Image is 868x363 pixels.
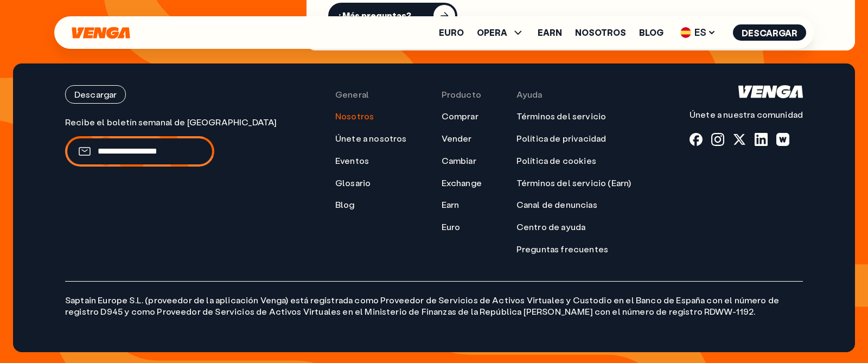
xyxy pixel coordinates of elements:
[516,177,631,189] a: Términos del servicio (Earn)
[516,89,542,100] span: Ayuda
[439,28,464,37] a: Euro
[733,24,806,41] button: Descargar
[65,85,277,104] a: Descargar
[690,109,803,120] p: Únete a nuestra comunidad
[711,133,724,146] a: instagram
[690,133,703,146] a: fb
[755,133,768,146] a: linkedin
[442,199,459,211] a: Earn
[65,85,126,104] button: Descargar
[335,155,369,167] a: Eventos
[335,133,407,144] a: Únete a nosotros
[442,155,476,167] a: Cambiar
[516,111,606,122] a: Términos del servicio
[516,199,597,211] a: Canal de denuncias
[65,281,803,317] p: Saptain Europe S.L. (proveedor de la aplicación Venga) está registrada como Proveedor de Servicio...
[335,89,369,100] span: General
[442,133,472,144] a: Vender
[337,10,411,21] div: ¿Más preguntas?
[738,85,803,98] svg: Inicio
[639,28,663,37] a: Blog
[477,28,507,37] span: OPERA
[477,26,525,39] span: OPERA
[676,24,720,41] span: ES
[442,221,461,233] a: Euro
[516,221,585,233] a: Centro de ayuda
[516,133,607,144] a: Política de privacidad
[328,3,457,29] button: ¿Más preguntas?
[442,177,482,189] a: Exchange
[442,111,478,122] a: Comprar
[65,117,277,128] p: Recibe el boletín semanal de [GEOGRAPHIC_DATA]
[335,177,371,189] a: Glosario
[442,89,481,100] span: Producto
[516,155,596,167] a: Política de cookies
[776,133,789,146] a: warpcast
[516,244,608,255] a: Preguntas frecuentes
[733,133,746,146] a: x
[335,111,374,122] a: Nosotros
[335,199,355,211] a: Blog
[538,28,562,37] a: Earn
[71,27,131,39] svg: Inicio
[575,28,626,37] a: Nosotros
[680,27,691,38] img: flag-es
